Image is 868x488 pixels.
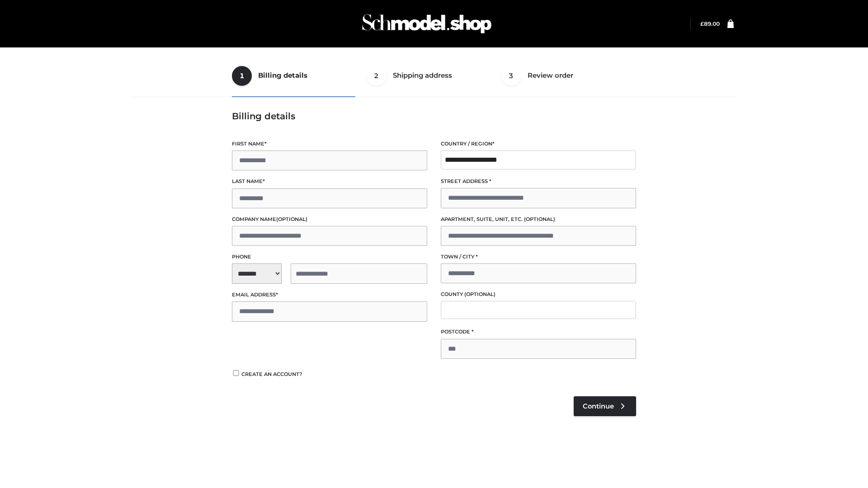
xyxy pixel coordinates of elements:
[232,253,427,261] label: Phone
[232,177,427,186] label: Last name
[574,396,636,416] a: Continue
[700,20,720,27] bdi: 89.00
[232,291,427,299] label: Email address
[241,371,302,377] span: Create an account?
[441,290,636,299] label: County
[700,20,704,27] span: £
[276,216,307,222] span: (optional)
[232,370,240,376] input: Create an account?
[441,253,636,261] label: Town / City
[441,215,636,224] label: Apartment, suite, unit, etc.
[524,216,555,222] span: (optional)
[441,328,636,336] label: Postcode
[464,291,495,297] span: (optional)
[441,177,636,186] label: Street address
[232,215,427,224] label: Company name
[232,140,427,148] label: First name
[359,6,495,42] img: Schmodel Admin 964
[441,140,636,148] label: Country / Region
[700,20,720,27] a: £89.00
[583,402,614,410] span: Continue
[232,111,636,122] h3: Billing details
